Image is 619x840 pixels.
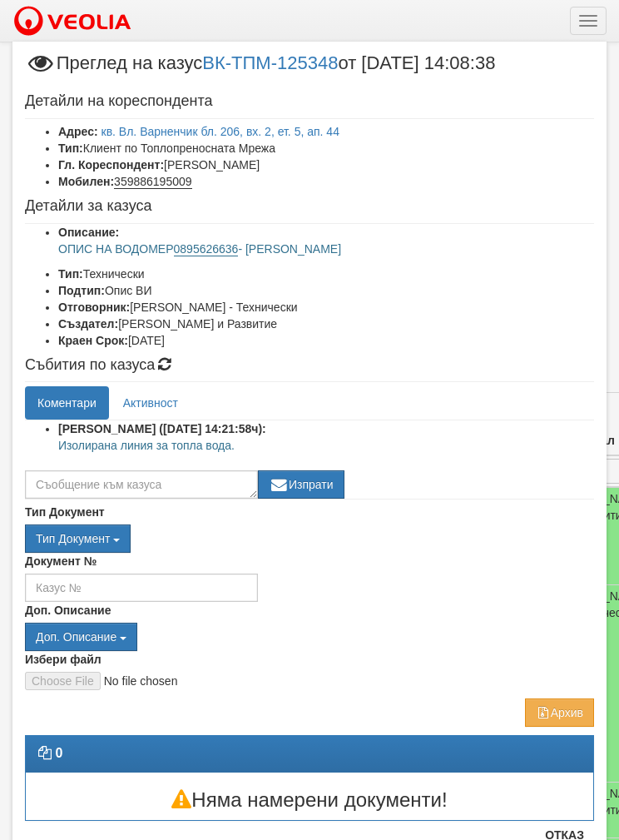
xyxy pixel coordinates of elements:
span: Тип Документ [36,532,110,545]
b: Тип: [58,267,83,281]
li: [PERSON_NAME] - Технически [58,299,594,316]
div: Двоен клик, за изчистване на избраната стойност. [25,524,594,553]
li: Технически [58,266,594,282]
li: [PERSON_NAME] и Развитие [58,316,594,332]
b: Гл. Кореспондент: [58,158,164,171]
p: Изолирана линия за топла вода. [58,437,594,454]
li: [PERSON_NAME] [58,157,594,173]
b: Отговорник: [58,301,130,314]
b: Краен Срок: [58,334,128,347]
a: ВК-ТПМ-125348 [202,52,338,73]
li: Опис ВИ [58,282,594,299]
strong: 0 [55,746,62,760]
a: Активност [111,386,191,420]
li: [DATE] [58,332,594,349]
span: Преглед на казус от [DATE] 14:08:38 [25,54,495,85]
label: Тип Документ [25,504,105,520]
button: Доп. Описание [25,623,137,651]
b: Създател: [58,317,118,331]
li: Клиент по Топлопреносната Мрежа [58,140,594,157]
b: Адрес: [58,125,98,138]
h4: Детайли на кореспондента [25,93,594,110]
h3: Няма намерени документи! [26,789,593,811]
button: Архив [525,698,594,727]
button: Тип Документ [25,524,131,553]
b: Описание: [58,226,119,239]
h4: Детайли за казуса [25,198,594,215]
label: Документ № [25,553,97,569]
h4: Събития по казуса [25,357,594,374]
b: Подтип: [58,284,105,297]
input: Казус № [25,574,258,602]
b: Тип: [58,142,83,155]
a: кв. Вл. Варненчик бл. 206, вх. 2, ет. 5, ап. 44 [102,125,339,138]
b: Мобилен: [58,175,114,188]
a: Коментари [25,386,109,420]
label: Избери файл [25,651,102,668]
strong: [PERSON_NAME] ([DATE] 14:21:58ч): [58,422,266,435]
button: Изпрати [258,470,344,499]
div: Двоен клик, за изчистване на избраната стойност. [25,623,594,651]
label: Доп. Описание [25,602,111,619]
span: Доп. Описание [36,630,116,644]
p: ОПИС НА ВОДОМЕР - [PERSON_NAME] [58,241,594,257]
